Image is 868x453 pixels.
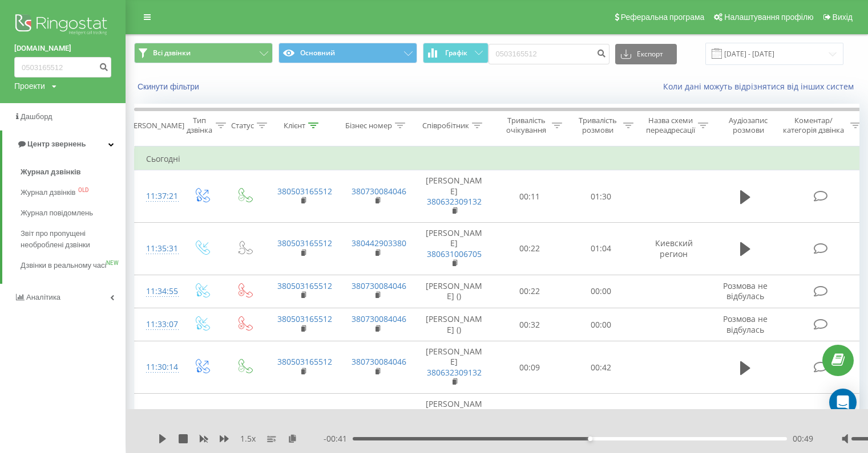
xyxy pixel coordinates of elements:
input: Пошук за номером [488,44,609,64]
span: Розмова не відбулась [723,280,768,301]
a: Коли дані можуть відрізнятися вiд інших систем [663,81,859,92]
td: 00:22 [494,275,566,308]
td: 00:09 [494,341,566,394]
span: Центр звернень [27,140,86,148]
button: Скинути фільтри [134,81,205,92]
td: 00:11 [494,170,566,223]
div: 11:37:21 [146,185,169,207]
img: Ringostat logo [14,11,111,40]
span: Журнал повідомлень [21,207,93,219]
div: Аудіозапис розмови [721,116,776,135]
div: Проекти [14,80,45,92]
td: 00:17 [494,394,566,446]
button: Графік [423,43,488,63]
button: Всі дзвінки [134,43,273,63]
input: Пошук за номером [14,57,111,77]
span: 1.5 x [240,433,256,444]
div: Статус [231,121,254,130]
div: Тип дзвінка [187,116,213,135]
span: Вихід [833,13,853,22]
td: 00:22 [494,223,566,275]
td: [PERSON_NAME] [414,394,494,446]
span: Звіт про пропущені необроблені дзвінки [21,228,120,251]
span: Дашборд [21,112,53,121]
a: Звіт про пропущені необроблені дзвінки [21,223,126,255]
button: Експорт [615,44,677,64]
div: 11:30:14 [146,356,169,378]
td: [PERSON_NAME] [414,223,494,275]
span: Розмова не відбулась [723,313,768,334]
span: Налаштування профілю [724,13,813,22]
a: 380730084046 [352,186,406,197]
td: 01:30 [566,170,637,223]
span: Графік [445,49,467,57]
a: 380503165512 [277,280,332,291]
td: 00:42 [566,341,637,394]
td: [PERSON_NAME] () [414,275,494,308]
td: Сьогодні [135,148,865,170]
td: 00:32 [494,308,566,341]
a: Журнал дзвінків [21,162,126,182]
td: 01:15 [566,394,637,446]
td: 01:04 [566,223,637,275]
a: 380632309132 [427,196,482,207]
div: 11:34:55 [146,280,169,303]
div: 11:35:31 [146,238,169,260]
a: 380730084046 [352,280,406,291]
span: - 00:41 [324,433,353,444]
div: Коментар/категорія дзвінка [781,116,847,135]
span: Всі дзвінки [153,48,191,58]
div: 11:20:07 [146,409,169,431]
td: 00:00 [566,308,637,341]
div: Назва схеми переадресації [646,116,695,135]
span: Аналiтика [26,293,60,301]
a: 380631006705 [427,248,482,259]
a: Журнал дзвінківOLD [21,182,126,203]
td: 00:00 [566,275,637,308]
span: 00:49 [793,433,813,444]
span: Реферальна програма [621,13,705,22]
div: Open Intercom Messenger [829,389,857,416]
td: [PERSON_NAME] () [414,308,494,341]
a: 380442903380 [352,238,406,248]
a: 380503165512 [277,356,332,367]
a: Центр звернень [2,130,126,158]
div: Клієнт [284,121,305,130]
div: Тривалість розмови [575,116,620,135]
span: Дзвінки в реальному часі [21,260,106,271]
a: [DOMAIN_NAME] [14,43,111,54]
div: Бізнес номер [345,121,392,130]
span: Журнал дзвінків [21,166,81,178]
a: 380632309132 [427,367,482,378]
a: 380730084046 [352,356,406,367]
button: Основний [278,43,417,63]
div: Співробітник [422,121,469,130]
div: Accessibility label [588,436,592,441]
td: Киевский регион [637,223,711,275]
a: 380503165512 [277,186,332,197]
td: [PERSON_NAME] [414,170,494,223]
div: [PERSON_NAME] [127,121,185,130]
div: Тривалість очікування [504,116,549,135]
a: Дзвінки в реальному часіNEW [21,255,126,276]
a: 380503165512 [277,313,332,324]
td: [PERSON_NAME] [414,341,494,394]
span: Журнал дзвінків [21,187,75,198]
a: 380503165512 [277,238,332,248]
a: Журнал повідомлень [21,203,126,223]
div: 11:33:07 [146,313,169,336]
a: 380730084046 [352,313,406,324]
